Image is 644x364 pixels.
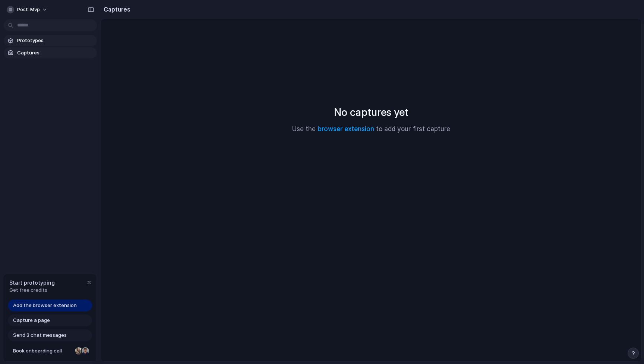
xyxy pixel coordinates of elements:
span: Prototypes [17,37,94,44]
span: Send 3 chat messages [13,332,67,339]
h2: Captures [101,5,130,14]
a: browser extension [318,125,374,133]
span: Captures [17,49,94,57]
button: post-mvp [4,4,51,16]
div: Nicole Kubica [74,346,83,355]
a: Prototypes [4,35,97,46]
span: Add the browser extension [13,302,77,309]
span: Start prototyping [9,279,55,287]
span: Capture a page [13,317,50,324]
div: Christian Iacullo [81,346,90,355]
span: Book onboarding call [13,347,72,355]
a: Add the browser extension [8,300,92,311]
h2: No captures yet [334,104,408,120]
a: Captures [4,47,97,58]
span: Get free credits [9,287,55,294]
p: Use the to add your first capture [292,124,450,134]
a: Book onboarding call [8,345,92,357]
span: post-mvp [17,6,40,13]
